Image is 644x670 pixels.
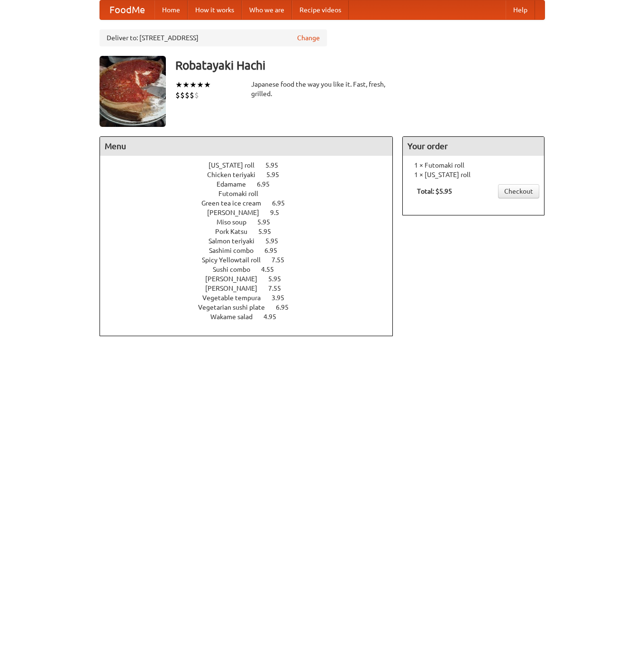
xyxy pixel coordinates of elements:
[272,294,294,302] span: 3.95
[207,209,269,216] span: [PERSON_NAME]
[403,137,544,156] h4: Your order
[266,171,289,179] span: 5.95
[202,294,302,302] a: Vegetable tempura 3.95
[218,190,268,197] span: Futomaki roll
[100,0,154,19] a: FoodMe
[188,0,242,19] a: How it works
[209,161,296,169] a: [US_STATE] roll 5.95
[217,218,256,226] span: Miso soup
[204,80,211,90] li: ★
[292,0,349,19] a: Recipe videos
[210,313,294,321] a: Wakame salad 4.95
[213,266,260,273] span: Sushi combo
[202,256,270,264] span: Spicy Yellowtail roll
[217,180,287,188] a: Edamame 6.95
[217,180,255,188] span: Edamame
[210,313,262,321] span: Wakame salad
[268,285,290,292] span: 7.55
[180,90,185,100] li: $
[201,199,302,207] a: Green tea ice cream 6.95
[257,180,279,188] span: 6.95
[182,80,190,90] li: ★
[205,275,299,283] a: [PERSON_NAME] 5.95
[205,285,299,292] a: [PERSON_NAME] 7.55
[264,247,287,254] span: 6.95
[209,237,264,245] span: Salmon teriyaki
[265,237,288,245] span: 5.95
[197,80,204,90] li: ★
[207,209,297,216] a: [PERSON_NAME] 9.5
[175,90,180,100] li: $
[209,161,264,169] span: [US_STATE] roll
[276,304,298,311] span: 6.95
[190,80,197,90] li: ★
[498,184,539,198] a: Checkout
[272,199,294,207] span: 6.95
[270,209,289,216] span: 9.5
[268,275,290,283] span: 5.95
[209,237,296,245] a: Salmon teriyaki 5.95
[251,80,393,98] div: Japanese food the way you like it. Fast, fresh, grilled.
[185,90,190,100] li: $
[257,218,280,226] span: 5.95
[209,247,295,254] a: Sashimi combo 6.95
[205,285,267,292] span: [PERSON_NAME]
[100,29,327,46] div: Deliver to: [STREET_ADDRESS]
[263,313,286,321] span: 4.95
[408,170,539,179] li: 1 × [US_STATE] roll
[202,294,270,302] span: Vegetable tempura
[261,266,283,273] span: 4.55
[213,266,291,273] a: Sushi combo 4.55
[207,171,297,179] a: Chicken teriyaki 5.95
[217,218,288,226] a: Miso soup 5.95
[202,256,302,264] a: Spicy Yellowtail roll 7.55
[265,161,288,169] span: 5.95
[175,80,182,90] li: ★
[272,256,294,264] span: 7.55
[258,228,281,235] span: 5.95
[100,137,393,156] h4: Menu
[408,161,539,170] li: 1 × Futomaki roll
[215,228,257,235] span: Pork Katsu
[209,247,263,254] span: Sashimi combo
[205,275,267,283] span: [PERSON_NAME]
[207,171,265,179] span: Chicken teriyaki
[154,0,188,19] a: Home
[201,199,271,207] span: Green tea ice cream
[100,56,166,127] img: angular.jpg
[417,188,452,195] b: Total: $5.95
[297,33,320,43] a: Change
[198,304,274,311] span: Vegetarian sushi plate
[215,228,289,235] a: Pork Katsu 5.95
[175,56,545,75] h3: Robatayaki Hachi
[506,0,535,19] a: Help
[194,90,199,100] li: $
[242,0,292,19] a: Who we are
[190,90,194,100] li: $
[198,304,306,311] a: Vegetarian sushi plate 6.95
[218,190,285,197] a: Futomaki roll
